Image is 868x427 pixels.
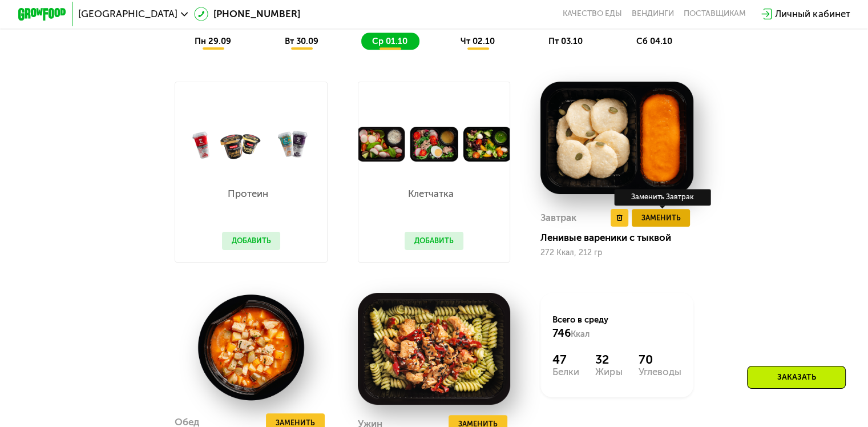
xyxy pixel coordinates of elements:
[222,232,281,250] button: Добавить
[552,367,579,377] div: Белки
[405,232,463,250] button: Добавить
[595,352,622,366] div: 32
[552,327,571,340] span: 746
[641,212,680,224] span: Заменить
[372,36,407,46] span: ср 01.10
[540,232,703,244] div: Ленивые вареники с тыквой
[222,189,275,199] p: Протеин
[285,36,318,46] span: вт 30.09
[684,9,746,19] div: поставщикам
[548,36,583,46] span: пт 03.10
[78,9,177,19] span: [GEOGRAPHIC_DATA]
[552,352,579,366] div: 47
[775,7,850,21] div: Личный кабинет
[747,366,846,389] div: Заказать
[194,7,300,21] a: [PHONE_NUMBER]
[552,314,681,340] div: Всего в среду
[195,36,231,46] span: пн 29.09
[540,209,576,227] div: Завтрак
[636,36,672,46] span: сб 04.10
[595,367,622,377] div: Жиры
[632,209,691,227] button: Заменить
[405,189,458,199] p: Клетчатка
[632,9,674,19] a: Вендинги
[639,367,681,377] div: Углеводы
[614,189,710,206] div: Заменить Завтрак
[639,352,681,366] div: 70
[571,329,590,339] span: Ккал
[540,248,693,257] div: 272 Ккал, 212 гр
[461,36,495,46] span: чт 02.10
[563,9,622,19] a: Качество еды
